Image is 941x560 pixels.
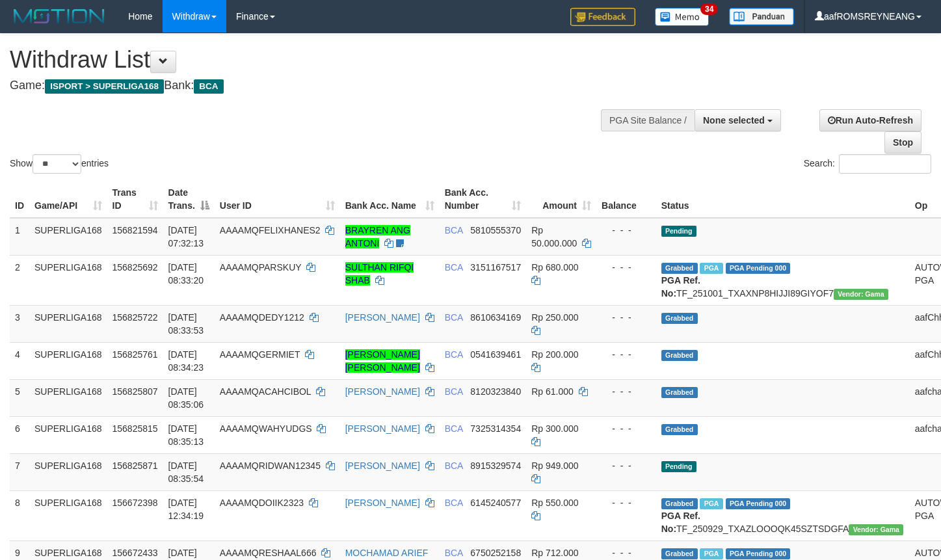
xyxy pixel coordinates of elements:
span: BCA [445,498,463,508]
button: None selected [695,109,781,131]
span: PGA Pending [726,548,791,559]
span: 156821594 [113,225,158,235]
span: Copy 7325314354 to clipboard [470,423,521,434]
div: - - - [602,546,651,559]
span: Pending [661,461,696,472]
span: Copy 0541639461 to clipboard [470,349,521,360]
span: BCA [445,460,463,471]
td: 6 [10,416,29,453]
td: 5 [10,379,29,416]
span: Marked by aafsoycanthlai [700,498,722,509]
span: [DATE] 08:34:23 [168,349,204,373]
span: AAAAMQDEDY1212 [220,312,304,323]
th: ID [10,181,29,218]
h4: Game: Bank: [10,79,615,92]
span: PGA Pending [726,498,791,509]
label: Show entries [10,154,109,174]
div: - - - [602,311,651,324]
a: Run Auto-Refresh [819,109,921,131]
img: Button%20Memo.svg [655,8,709,26]
span: 34 [700,3,718,15]
th: Date Trans.: activate to sort column descending [163,181,215,218]
span: Rp 712.000 [531,548,578,558]
td: TF_250929_TXAZLOOOQK45SZTSDGFA [656,490,910,540]
a: SULTHAN RIFQI SHAB [345,262,414,286]
span: Copy 6145240577 to clipboard [470,498,521,508]
span: Grabbed [661,498,698,509]
th: Status [656,181,910,218]
div: PGA Site Balance / [601,109,695,131]
span: [DATE] 08:33:53 [168,312,204,336]
span: 156825815 [113,423,158,434]
span: Rp 50.000.000 [531,225,577,248]
span: 156825871 [113,460,158,471]
span: BCA [445,262,463,273]
label: Search: [804,154,931,174]
div: - - - [602,459,651,472]
td: 1 [10,218,29,256]
img: panduan.png [729,8,794,25]
td: 8 [10,490,29,540]
select: Showentries [33,154,81,174]
span: AAAAMQDOIIK2323 [220,498,304,508]
span: AAAAMQGERMIET [220,349,300,360]
span: None selected [703,115,765,126]
span: AAAAMQFELIXHANES2 [220,225,321,235]
span: BCA [445,548,463,558]
div: - - - [602,422,651,435]
td: SUPERLIGA168 [29,453,107,490]
span: AAAAMQACAHCIBOL [220,386,311,397]
div: - - - [602,496,651,509]
a: [PERSON_NAME] [345,498,420,508]
th: Balance [596,181,656,218]
b: PGA Ref. No: [661,275,700,299]
span: Grabbed [661,424,698,435]
span: BCA [445,423,463,434]
a: BRAYREN ANG ANTONI [345,225,410,248]
td: TF_251001_TXAXNP8HIJJI89GIYOF7 [656,255,910,305]
span: AAAAMQRESHAAL666 [220,548,317,558]
a: [PERSON_NAME] [345,460,420,471]
b: PGA Ref. No: [661,511,700,534]
a: [PERSON_NAME] [PERSON_NAME] [345,349,420,373]
span: AAAAMQWAHYUDGS [220,423,312,434]
div: - - - [602,261,651,274]
span: BCA [445,312,463,323]
span: BCA [445,386,463,397]
span: Copy 8610634169 to clipboard [470,312,521,323]
td: 2 [10,255,29,305]
span: PGA Pending [726,263,791,274]
span: [DATE] 08:35:13 [168,423,204,447]
span: Rp 300.000 [531,423,578,434]
td: SUPERLIGA168 [29,379,107,416]
a: [PERSON_NAME] [345,386,420,397]
span: Grabbed [661,387,698,398]
td: SUPERLIGA168 [29,255,107,305]
th: Trans ID: activate to sort column ascending [107,181,163,218]
th: Game/API: activate to sort column ascending [29,181,107,218]
span: 156825761 [113,349,158,360]
img: MOTION_logo.png [10,7,109,26]
td: SUPERLIGA168 [29,342,107,379]
span: Grabbed [661,313,698,324]
span: [DATE] 07:32:13 [168,225,204,248]
span: Copy 3151167517 to clipboard [470,262,521,273]
th: User ID: activate to sort column ascending [215,181,340,218]
span: Rp 550.000 [531,498,578,508]
span: Marked by aafsoycanthlai [700,548,722,559]
span: 156825692 [113,262,158,273]
span: 156672398 [113,498,158,508]
td: 7 [10,453,29,490]
td: SUPERLIGA168 [29,218,107,256]
span: Rp 200.000 [531,349,578,360]
span: AAAAMQPARSKUY [220,262,302,273]
th: Amount: activate to sort column ascending [526,181,596,218]
div: - - - [602,224,651,237]
span: [DATE] 08:35:06 [168,386,204,410]
span: Rp 250.000 [531,312,578,323]
span: Copy 8120323840 to clipboard [470,386,521,397]
span: [DATE] 08:33:20 [168,262,204,286]
a: MOCHAMAD ARIEF [345,548,429,558]
th: Bank Acc. Number: activate to sort column ascending [440,181,527,218]
span: Vendor URL: https://trx31.1velocity.biz [849,524,903,535]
